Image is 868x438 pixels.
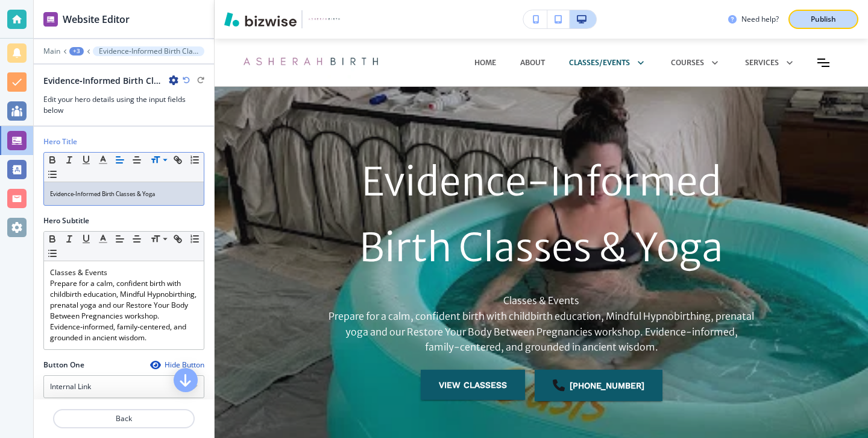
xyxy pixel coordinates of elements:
[50,267,198,278] p: Classes & Events
[50,190,155,198] span: Evidence‑Informed Birth Classes & Yoga
[53,409,195,428] button: Back
[324,293,758,309] p: Classes & Events
[93,46,204,56] button: Evidence‑Informed Birth Classes & Yoga
[150,360,204,370] button: Hide Button
[811,14,836,25] p: Publish
[520,57,545,68] p: About
[324,309,758,355] p: Prepare for a calm, confident birth with childbirth education, Mindful Hypnobirthing, prenatal yo...
[307,15,340,24] img: Your Logo
[43,74,164,87] h2: Evidence‑Informed Birth Classes & Yoga
[54,413,193,424] p: Back
[741,14,779,25] h3: Need help?
[817,59,829,67] button: Toggle hamburger navigation menu
[50,278,198,343] p: Prepare for a calm, confident birth with childbirth education, Mindful Hypnobirthing, prenatal yo...
[43,12,58,27] img: editor icon
[43,94,204,116] h3: Edit your hero details using the input fields below
[50,381,91,392] h4: Internal Link
[63,12,130,27] h2: Website Editor
[43,47,60,56] button: Main
[43,136,77,147] h2: Hero Title
[788,10,858,29] button: Publish
[359,157,729,271] span: Evidence‑Informed Birth Classes & Yoga
[224,12,297,27] img: Bizwise Logo
[43,360,84,370] h2: Button One
[421,370,525,400] button: view classess
[745,57,779,68] p: SERVICES
[474,57,496,68] p: HOME
[43,215,89,226] h2: Hero Subtitle
[671,57,704,68] p: COURSES
[569,57,630,68] p: CLASSES/EVENTS
[535,370,662,401] a: [PHONE_NUMBER]
[239,45,379,81] img: Asherah Birth
[69,47,84,56] button: +3
[99,47,198,56] p: Evidence‑Informed Birth Classes & Yoga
